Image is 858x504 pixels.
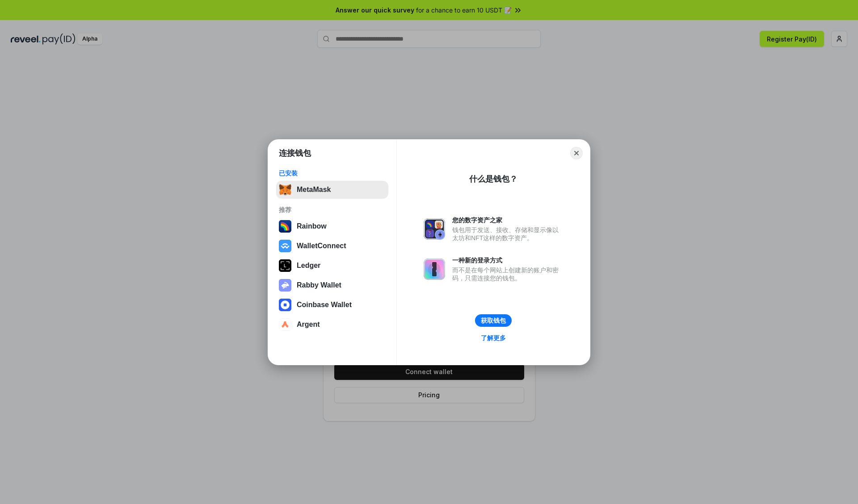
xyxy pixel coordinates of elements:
[297,262,320,270] div: Ledger
[279,299,291,311] img: svg+xml,%3Csvg%20width%3D%2228%22%20height%3D%2228%22%20viewBox%3D%220%200%2028%2028%22%20fill%3D...
[297,186,331,194] div: MetaMask
[279,148,311,158] h1: 连接钱包
[276,217,388,235] button: Rainbow
[279,220,291,233] img: svg+xml,%3Csvg%20width%3D%22120%22%20height%3D%22120%22%20viewBox%3D%220%200%20120%20120%22%20fil...
[469,174,517,184] div: 什么是钱包？
[276,257,388,275] button: Ledger
[297,242,346,250] div: WalletConnect
[276,181,388,199] button: MetaMask
[481,317,506,325] div: 获取钱包
[279,318,291,331] img: svg+xml,%3Csvg%20width%3D%2228%22%20height%3D%2228%22%20viewBox%3D%220%200%2028%2028%22%20fill%3D...
[452,266,563,282] div: 而不是在每个网站上创建新的账户和密码，只需连接您的钱包。
[570,147,583,159] button: Close
[279,169,386,177] div: 已安装
[475,314,512,327] button: 获取钱包
[276,276,388,294] button: Rabby Wallet
[452,226,563,242] div: 钱包用于发送、接收、存储和显示像以太坊和NFT这样的数字资产。
[475,332,511,344] a: 了解更多
[297,301,352,309] div: Coinbase Wallet
[481,334,506,342] div: 了解更多
[452,216,563,224] div: 您的数字资产之家
[279,279,291,292] img: svg+xml,%3Csvg%20xmlns%3D%22http%3A%2F%2Fwww.w3.org%2F2000%2Fsvg%22%20fill%3D%22none%22%20viewBox...
[279,183,291,196] img: svg+xml,%3Csvg%20fill%3D%22none%22%20height%3D%2233%22%20viewBox%3D%220%200%2035%2033%22%20width%...
[276,237,388,255] button: WalletConnect
[424,258,445,280] img: svg+xml,%3Csvg%20xmlns%3D%22http%3A%2F%2Fwww.w3.org%2F2000%2Fsvg%22%20fill%3D%22none%22%20viewBox...
[297,222,327,230] div: Rainbow
[297,321,320,329] div: Argent
[279,206,386,214] div: 推荐
[279,259,291,272] img: svg+xml,%3Csvg%20xmlns%3D%22http%3A%2F%2Fwww.w3.org%2F2000%2Fsvg%22%20width%3D%2228%22%20height%3...
[276,296,388,314] button: Coinbase Wallet
[297,281,341,289] div: Rabby Wallet
[279,240,291,252] img: svg+xml,%3Csvg%20width%3D%2228%22%20height%3D%2228%22%20viewBox%3D%220%200%2028%2028%22%20fill%3D...
[276,316,388,333] button: Argent
[424,218,445,240] img: svg+xml,%3Csvg%20xmlns%3D%22http%3A%2F%2Fwww.w3.org%2F2000%2Fsvg%22%20fill%3D%22none%22%20viewBox...
[452,256,563,264] div: 一种新的登录方式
